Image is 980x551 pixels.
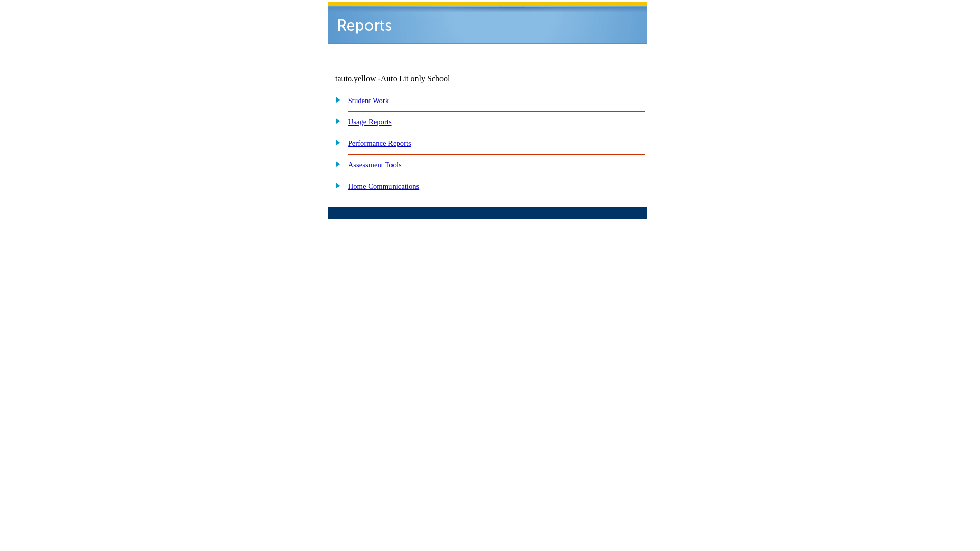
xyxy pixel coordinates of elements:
[348,139,411,147] a: Performance Reports
[348,96,389,105] a: Student Work
[348,161,402,169] a: Assessment Tools
[330,138,341,147] img: plus.gif
[330,181,341,190] img: plus.gif
[330,159,341,168] img: plus.gif
[348,182,420,190] a: Home Communications
[348,118,392,126] a: Usage Reports
[328,2,647,44] img: header
[381,74,450,83] nobr: Auto Lit only School
[330,95,341,104] img: plus.gif
[330,116,341,126] img: plus.gif
[335,74,523,83] td: tauto.yellow -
